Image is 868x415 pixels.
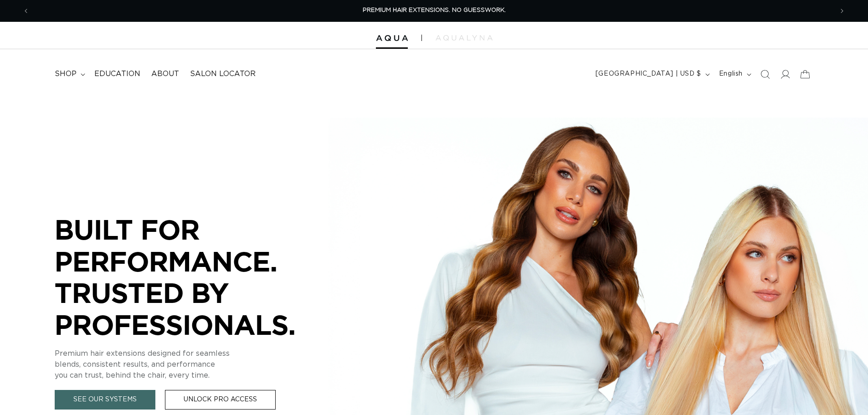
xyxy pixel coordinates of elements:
a: Unlock Pro Access [165,390,276,410]
a: See Our Systems [55,390,155,410]
summary: Search [755,64,775,84]
p: Premium hair extensions designed for seamless blends, consistent results, and performance you can... [55,348,328,381]
a: Salon Locator [185,64,261,84]
span: English [719,69,743,79]
img: aqualyna.com [436,35,493,41]
summary: shop [49,64,89,84]
span: About [151,69,179,79]
a: About [146,64,185,84]
p: BUILT FOR PERFORMANCE. TRUSTED BY PROFESSIONALS. [55,214,328,340]
span: [GEOGRAPHIC_DATA] | USD $ [596,69,701,79]
span: shop [55,69,77,79]
button: English [714,66,755,83]
span: PREMIUM HAIR EXTENSIONS. NO GUESSWORK. [363,7,506,13]
span: Salon Locator [190,69,256,79]
a: Education [89,64,146,84]
img: Aqua Hair Extensions [376,35,408,41]
span: Education [94,69,140,79]
button: [GEOGRAPHIC_DATA] | USD $ [590,66,714,83]
button: Next announcement [832,2,852,20]
button: Previous announcement [16,2,36,20]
